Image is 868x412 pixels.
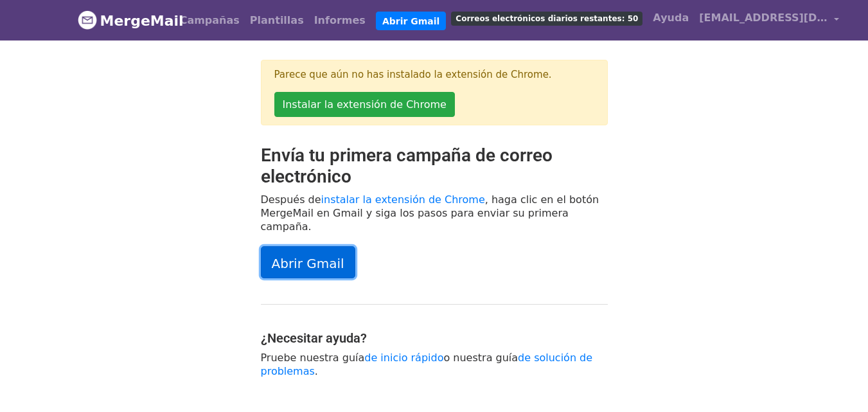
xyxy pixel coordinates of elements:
[274,69,552,80] font: Parece que aún no has instalado la extensión de Chrome.
[364,352,443,364] a: de inicio rápido
[250,14,304,26] font: Plantillas
[272,255,344,271] font: Abrir Gmail
[443,352,518,364] font: o nuestra guía
[446,5,648,31] a: Correos electrónicos diarios restantes: 50
[804,350,868,412] div: Widget de chat
[456,14,638,23] font: Correos electrónicos diarios restantes: 50
[261,193,321,206] font: Después de
[314,14,366,26] font: Informes
[376,12,446,31] a: Abrir Gmail
[245,8,309,33] a: Plantillas
[653,12,689,24] font: Ayuda
[261,352,593,377] a: de solución de problemas
[261,352,365,364] font: Pruebe nuestra guía
[309,8,371,33] a: Informes
[78,7,164,34] a: MergeMail
[261,193,599,233] font: , haga clic en el botón MergeMail en Gmail y siga los pasos para enviar su primera campaña.
[315,365,318,377] font: .
[694,5,844,35] a: [EMAIL_ADDRESS][DOMAIN_NAME]
[648,5,694,31] a: Ayuda
[274,92,455,117] a: Instalar la extensión de Chrome
[175,8,245,33] a: Campañas
[180,14,240,26] font: Campañas
[261,145,553,188] font: Envía tu primera campaña de correo electrónico
[100,13,184,29] font: MergeMail
[321,193,485,206] a: instalar la extensión de Chrome
[804,350,868,412] iframe: Chat Widget
[261,330,367,346] font: ¿Necesitar ayuda?
[382,15,439,26] font: Abrir Gmail
[261,246,355,278] a: Abrir Gmail
[283,98,447,111] font: Instalar la extensión de Chrome
[78,10,97,30] img: Logotipo de MergeMail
